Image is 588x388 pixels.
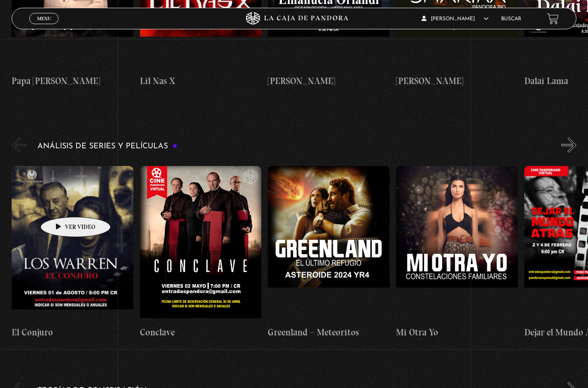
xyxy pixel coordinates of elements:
h4: Conclave [140,325,262,339]
h4: [PERSON_NAME] [396,74,518,88]
a: Conclave [140,159,262,346]
a: View your shopping cart [547,13,559,25]
h4: Papa [PERSON_NAME] [12,74,133,88]
span: Cerrar [34,23,54,29]
h4: Greenland – Meteoritos [268,325,390,339]
button: Next [561,138,576,153]
a: Mi Otra Yo [396,159,518,346]
button: Previous [12,138,27,153]
h4: [PERSON_NAME] [268,74,390,88]
a: Buscar [501,16,521,22]
h4: Lil Nas X [140,74,262,88]
h4: El Conjuro [12,325,133,339]
span: Menu [37,16,51,21]
h4: Mi Otra Yo [396,325,518,339]
h3: Análisis de series y películas [37,142,177,150]
span: [PERSON_NAME] [421,16,489,22]
a: Greenland – Meteoritos [268,159,390,346]
a: El Conjuro [12,159,133,346]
